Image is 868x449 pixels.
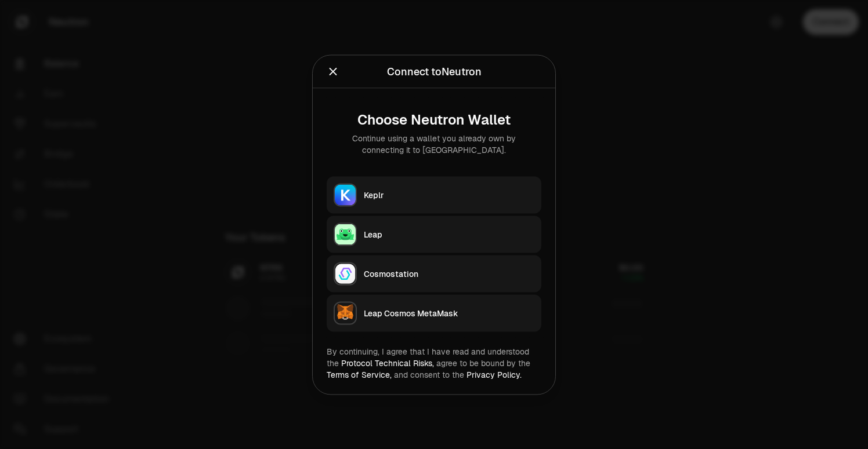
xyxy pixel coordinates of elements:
[364,307,534,319] div: Leap Cosmos MetaMask
[327,255,541,292] button: CosmostationCosmostation
[335,184,356,205] img: Keplr
[364,268,534,279] div: Cosmostation
[327,369,392,379] a: Terms of Service,
[327,216,541,253] button: LeapLeap
[466,369,522,379] a: Privacy Policy.
[327,63,339,79] button: Close
[364,228,534,240] div: Leap
[335,302,356,323] img: Leap Cosmos MetaMask
[364,189,534,200] div: Keplr
[327,345,541,380] div: By continuing, I agree that I have read and understood the agree to be bound by the and consent t...
[327,176,541,213] button: KeplrKeplr
[335,263,356,284] img: Cosmostation
[387,63,482,79] div: Connect to Neutron
[336,132,532,155] div: Continue using a wallet you already own by connecting it to [GEOGRAPHIC_DATA].
[335,224,356,244] img: Leap
[327,294,541,331] button: Leap Cosmos MetaMaskLeap Cosmos MetaMask
[341,357,434,368] a: Protocol Technical Risks,
[336,111,532,127] div: Choose Neutron Wallet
